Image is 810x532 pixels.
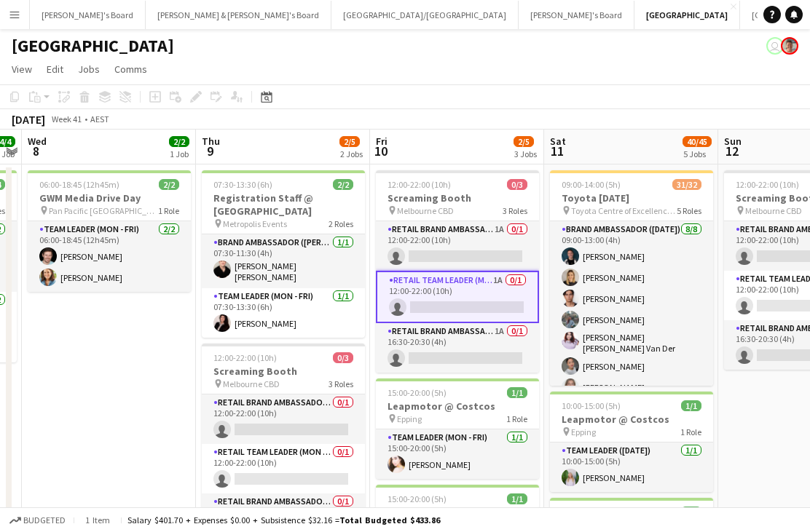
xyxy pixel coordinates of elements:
div: 2 Jobs [340,148,363,159]
a: Edit [41,60,69,79]
span: 06:00-18:45 (12h45m) [39,179,119,190]
span: Edit [47,63,63,76]
span: 12:00-22:00 (10h) [213,352,277,363]
span: 15:00-20:00 (5h) [388,493,447,504]
button: [GEOGRAPHIC_DATA]/[GEOGRAPHIC_DATA] [331,1,519,29]
app-user-avatar: Victoria Hunt [781,37,798,55]
span: 9 [200,143,220,159]
span: 1 Role [506,413,527,424]
span: 12 [722,143,742,159]
app-job-card: 07:30-13:30 (6h)2/2Registration Staff @ [GEOGRAPHIC_DATA] Metropolis Events2 RolesBrand Ambassado... [202,170,365,338]
h3: GWM Media Drive Day [28,191,191,205]
div: AEST [90,114,109,124]
span: 5 Roles [677,205,701,216]
span: 10 [374,143,388,159]
span: 1 Role [158,205,179,216]
app-card-role: Team Leader (Mon - Fri)1/115:00-20:00 (5h)[PERSON_NAME] [376,429,539,479]
h1: [GEOGRAPHIC_DATA] [12,35,174,57]
span: 15:00-20:00 (5h) [388,387,447,398]
span: Sat [550,135,566,148]
span: 2/2 [159,179,179,190]
span: Melbourne CBD [745,205,802,216]
app-user-avatar: Jenny Tu [766,37,784,55]
span: Metropolis Events [223,218,287,229]
span: 1 item [80,515,115,525]
span: 2 Roles [329,218,353,229]
h3: Toyota [DATE] [550,191,713,205]
div: [DATE] [12,112,45,127]
span: Toyota Centre of Excellence - [GEOGRAPHIC_DATA] [571,205,677,216]
span: 2/2 [169,136,189,147]
a: Jobs [72,60,106,79]
button: [PERSON_NAME]'s Board [30,1,146,29]
app-card-role: RETAIL Brand Ambassador (Mon - Fri)0/112:00-22:00 (10h) [202,394,365,444]
span: 31/32 [672,179,701,190]
button: Budgeted [7,512,68,528]
a: View [6,60,38,79]
app-card-role: Team Leader (Mon - Fri)1/107:30-13:30 (6h)[PERSON_NAME] [202,288,365,338]
h3: Leapmotor @ Costcos [376,400,539,413]
app-card-role: RETAIL Team Leader (Mon - Fri)1A0/112:00-22:00 (10h) [376,271,539,323]
div: 3 Jobs [514,148,537,159]
span: 07:30-13:30 (6h) [213,179,272,190]
button: [PERSON_NAME]'s Board [519,1,634,29]
span: 12:00-22:00 (10h) [388,179,451,190]
span: Melbourne CBD [223,378,280,389]
span: 10:00-15:00 (5h) [562,400,621,411]
span: 12:00-22:00 (10h) [736,179,799,190]
span: 8 [25,143,47,159]
span: View [12,63,32,76]
span: Week 41 [48,114,84,124]
app-job-card: 10:00-15:00 (5h)1/1Leapmotor @ Costcos Epping1 RoleTeam Leader ([DATE])1/110:00-15:00 (5h)[PERSON... [550,392,713,492]
span: 3 Roles [503,205,527,216]
span: Wed [28,135,47,148]
h3: Screaming Booth [376,191,539,205]
app-card-role: Brand Ambassador ([DATE])8/809:00-13:00 (4h)[PERSON_NAME][PERSON_NAME][PERSON_NAME][PERSON_NAME][... [550,221,713,423]
div: 5 Jobs [683,148,711,159]
span: 2/5 [514,136,534,147]
span: 2/5 [339,136,360,147]
h3: Leapmotor @ Costcos [376,506,539,519]
span: Epping [397,413,422,424]
span: 2/2 [333,179,353,190]
div: Salary $401.70 + Expenses $0.00 + Subsistence $32.16 = [127,515,440,525]
button: [GEOGRAPHIC_DATA] [634,1,740,29]
app-card-role: RETAIL Brand Ambassador (Mon - Fri)1A0/116:30-20:30 (4h) [376,323,539,373]
app-job-card: 15:00-20:00 (5h)1/1Leapmotor @ Costcos Epping1 RoleTeam Leader (Mon - Fri)1/115:00-20:00 (5h)[PER... [376,378,539,479]
span: Thu [202,135,220,148]
span: 0/3 [507,179,527,190]
span: 40/45 [683,136,712,147]
span: Epping [571,426,596,437]
span: 0/3 [333,352,353,363]
h3: Screaming Booth [202,365,365,378]
app-job-card: 06:00-18:45 (12h45m)2/2GWM Media Drive Day Pan Pacific [GEOGRAPHIC_DATA]1 RoleTeam Leader (Mon - ... [28,170,191,292]
app-job-card: 09:00-14:00 (5h)31/32Toyota [DATE] Toyota Centre of Excellence - [GEOGRAPHIC_DATA]5 RolesBrand Am... [550,170,713,386]
app-card-role: RETAIL Brand Ambassador (Mon - Fri)1A0/112:00-22:00 (10h) [376,221,539,271]
app-card-role: Brand Ambassador ([PERSON_NAME])1/107:30-11:30 (4h)[PERSON_NAME] [PERSON_NAME] [202,234,365,288]
span: Jobs [78,63,100,76]
span: Pan Pacific [GEOGRAPHIC_DATA] [49,205,158,216]
app-card-role: RETAIL Team Leader (Mon - Fri)0/112:00-22:00 (10h) [202,444,365,493]
button: [PERSON_NAME] & [PERSON_NAME]'s Board [146,1,331,29]
span: Total Budgeted $433.86 [339,515,440,525]
h3: Registration Staff @ [GEOGRAPHIC_DATA] [202,191,365,218]
span: Fri [376,135,388,148]
span: 3 Roles [329,378,353,389]
span: 1/1 [681,400,701,411]
span: Sun [724,135,742,148]
app-job-card: 12:00-22:00 (10h)0/3Screaming Booth Melbourne CBD3 RolesRETAIL Brand Ambassador (Mon - Fri)1A0/11... [376,170,539,373]
app-card-role: Team Leader ([DATE])1/110:00-15:00 (5h)[PERSON_NAME] [550,442,713,492]
h3: Leapmotor @ Costcos [550,413,713,426]
span: Melbourne CBD [397,205,454,216]
app-card-role: Team Leader (Mon - Fri)2/206:00-18:45 (12h45m)[PERSON_NAME][PERSON_NAME] [28,221,191,292]
span: 1/1 [507,387,527,398]
span: 1 Role [680,426,701,437]
div: 1 Job [170,148,189,159]
a: Comms [109,60,153,79]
